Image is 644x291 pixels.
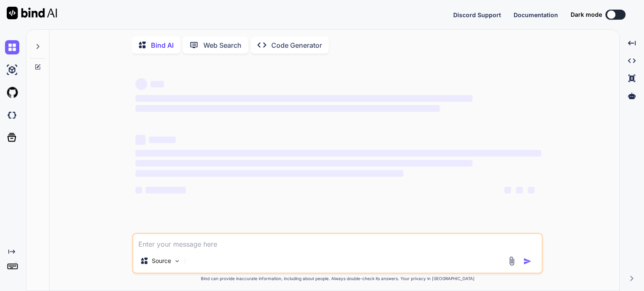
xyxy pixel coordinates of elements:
span: ‌ [149,136,176,143]
button: Documentation [514,10,558,19]
img: darkCloudIdeIcon [5,108,19,122]
span: ‌ [135,105,440,112]
p: Code Generator [271,40,322,50]
p: Web Search [203,40,241,50]
img: Pick Models [174,258,181,265]
img: attachment [507,256,517,266]
p: Bind can provide inaccurate information, including about people. Always double-check its answers.... [132,276,543,282]
img: Bind AI [7,7,57,19]
span: ‌ [135,170,403,177]
span: Documentation [514,11,558,18]
span: ‌ [135,150,541,157]
span: ‌ [516,187,523,193]
span: ‌ [151,81,164,88]
span: Dark mode [571,10,602,19]
p: Bind AI [151,40,174,50]
span: ‌ [145,187,186,193]
span: ‌ [135,160,472,167]
span: ‌ [528,187,535,193]
img: icon [523,257,532,265]
span: ‌ [135,187,142,193]
span: ‌ [135,95,472,102]
span: ‌ [135,78,147,90]
span: Discord Support [453,11,501,18]
img: chat [5,40,19,54]
button: Discord Support [453,10,501,19]
span: ‌ [135,135,145,145]
img: ai-studio [5,63,19,77]
img: githubLight [5,85,19,100]
span: ‌ [504,187,511,193]
p: Source [152,257,171,265]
